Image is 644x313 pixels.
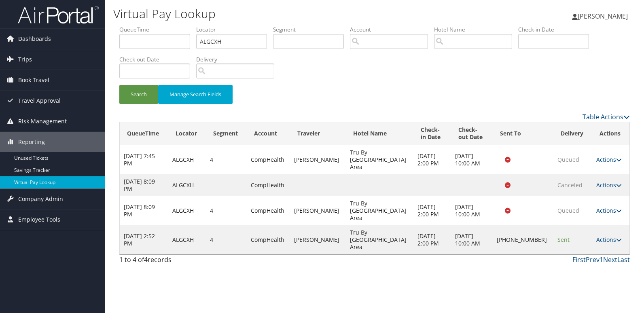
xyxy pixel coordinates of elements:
[120,174,168,196] td: [DATE] 8:09 PM
[120,145,168,174] td: [DATE] 7:45 PM
[493,122,553,145] th: Sent To: activate to sort column ascending
[247,225,290,254] td: CompHealth
[603,255,617,264] a: Next
[346,225,413,254] td: Tru By [GEOGRAPHIC_DATA] Area
[18,70,49,90] span: Book Travel
[572,4,636,28] a: [PERSON_NAME]
[120,196,168,225] td: [DATE] 8:09 PM
[18,132,45,152] span: Reporting
[592,122,629,145] th: Actions
[413,145,451,174] td: [DATE] 2:00 PM
[596,156,622,163] a: Actions
[290,145,346,174] td: [PERSON_NAME]
[596,181,622,189] a: Actions
[206,225,247,254] td: 4
[572,255,586,264] a: First
[451,225,493,254] td: [DATE] 10:00 AM
[434,25,518,34] label: Hotel Name
[206,145,247,174] td: 4
[493,225,553,254] td: [PHONE_NUMBER]
[596,207,622,214] a: Actions
[346,145,413,174] td: Tru By [GEOGRAPHIC_DATA] Area
[346,196,413,225] td: Tru By [GEOGRAPHIC_DATA] Area
[557,156,579,163] span: Queued
[168,122,206,145] th: Locator: activate to sort column ascending
[119,55,196,63] label: Check-out Date
[119,255,238,269] div: 1 to 4 of records
[557,181,583,189] span: Canceled
[413,196,451,225] td: [DATE] 2:00 PM
[206,122,247,145] th: Segment: activate to sort column ascending
[119,25,196,34] label: QueueTime
[144,255,148,264] span: 4
[168,196,206,225] td: ALGCXH
[600,255,603,264] a: 1
[196,25,273,34] label: Locator
[578,12,628,21] span: [PERSON_NAME]
[158,85,233,104] button: Manage Search Fields
[290,225,346,254] td: [PERSON_NAME]
[18,111,67,131] span: Risk Management
[617,255,630,264] a: Last
[518,25,595,34] label: Check-in Date
[583,112,630,121] a: Table Actions
[120,122,168,145] th: QueueTime: activate to sort column ascending
[451,196,493,225] td: [DATE] 10:00 AM
[18,189,63,209] span: Company Admin
[413,225,451,254] td: [DATE] 2:00 PM
[206,196,247,225] td: 4
[120,225,168,254] td: [DATE] 2:52 PM
[350,25,434,34] label: Account
[119,85,158,104] button: Search
[586,255,600,264] a: Prev
[113,5,462,22] h1: Virtual Pay Lookup
[557,236,570,243] span: Sent
[273,25,350,34] label: Segment
[346,122,413,145] th: Hotel Name: activate to sort column ascending
[596,236,622,243] a: Actions
[168,225,206,254] td: ALGCXH
[451,122,493,145] th: Check-out Date: activate to sort column ascending
[168,145,206,174] td: ALGCXH
[290,196,346,225] td: [PERSON_NAME]
[196,55,280,63] label: Delivery
[290,122,346,145] th: Traveler: activate to sort column ascending
[247,122,290,145] th: Account: activate to sort column ascending
[247,196,290,225] td: CompHealth
[413,122,451,145] th: Check-in Date: activate to sort column ascending
[557,207,579,214] span: Queued
[451,145,493,174] td: [DATE] 10:00 AM
[18,91,61,111] span: Travel Approval
[18,5,99,24] img: airportal-logo.png
[168,174,206,196] td: ALGCXH
[18,209,60,230] span: Employee Tools
[18,29,51,49] span: Dashboards
[18,49,32,70] span: Trips
[553,122,592,145] th: Delivery: activate to sort column ascending
[247,145,290,174] td: CompHealth
[247,174,290,196] td: CompHealth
